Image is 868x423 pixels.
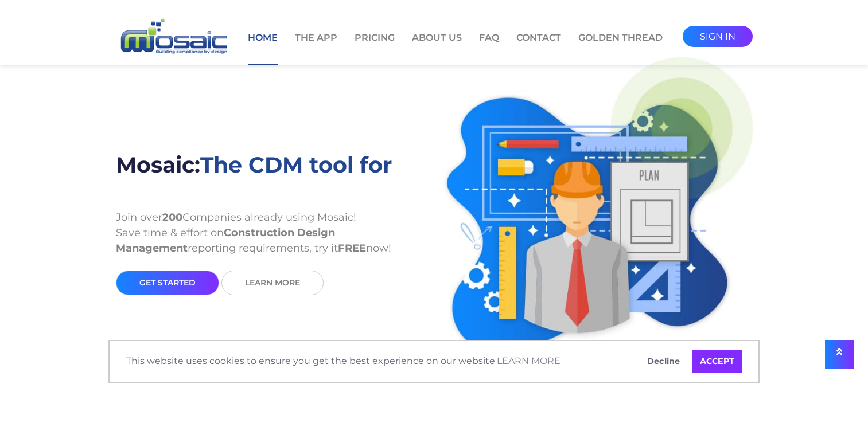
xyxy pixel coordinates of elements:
img: logo [116,17,231,57]
a: deny cookies [640,350,688,373]
a: allow cookies [692,350,742,373]
a: Golden Thread [578,31,663,64]
h1: Mosaic: [116,143,426,187]
a: Contact [516,31,561,64]
strong: FREE [338,242,366,254]
a: The App [295,31,337,64]
a: get started [116,271,219,295]
span: The CDM tool for [200,151,392,178]
strong: Construction Design Management [116,226,335,254]
a: learn more about cookies [495,352,562,370]
p: Join over Companies already using Mosaic! Save time & effort on reporting requirements, try it now! [116,210,426,271]
span: This website uses cookies to ensure you get the best experience on our website [126,352,630,370]
div: cookieconsent [108,340,760,383]
a: About Us [412,31,462,64]
a: sign in [683,26,753,47]
a: Home [248,31,278,65]
a: Learn More [221,271,324,295]
a: Pricing [355,31,395,64]
strong: 200 [162,211,182,224]
a: FAQ [479,31,499,64]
